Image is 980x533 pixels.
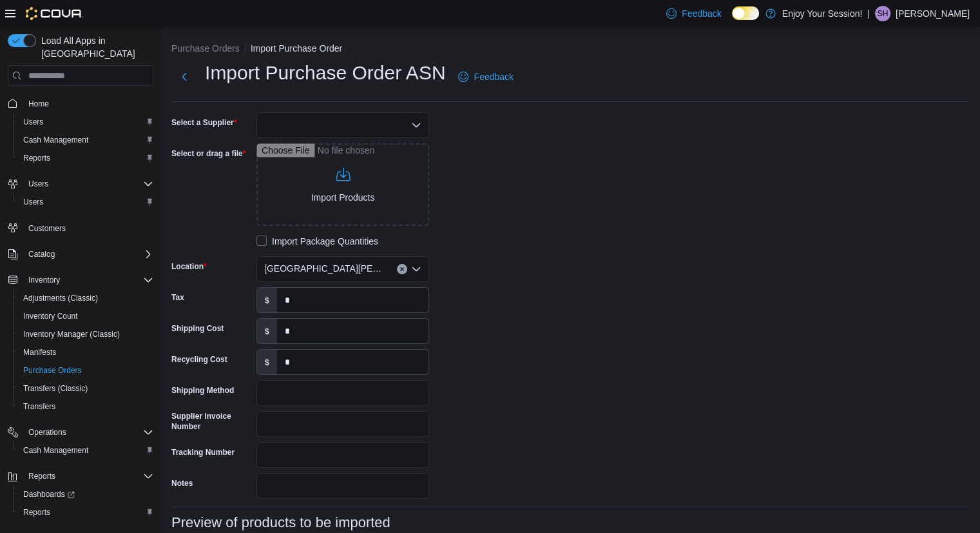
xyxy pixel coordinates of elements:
[13,379,159,397] button: Transfers (Classic)
[875,6,890,21] div: Shelby Hughes
[453,64,518,90] a: Feedback
[18,290,153,306] span: Adjustments (Classic)
[257,288,277,312] label: $
[3,175,159,193] button: Users
[23,176,153,192] span: Users
[23,176,53,192] button: Users
[23,293,98,303] span: Adjustments (Classic)
[18,327,153,342] span: Inventory Manager (Classic)
[28,99,49,109] span: Home
[18,132,93,148] a: Cash Management
[28,249,55,259] span: Catalog
[13,113,159,131] button: Users
[18,308,83,324] a: Inventory Count
[23,347,56,357] span: Manifests
[171,43,240,54] button: Purchase Orders
[3,219,159,237] button: Customers
[18,114,153,130] span: Users
[18,345,61,360] a: Manifests
[13,361,159,379] button: Purchase Orders
[171,292,184,303] label: Tax
[18,487,153,502] span: Dashboards
[23,221,71,236] a: Customers
[23,383,88,394] span: Transfers (Classic)
[256,234,378,249] label: Import Package Quantities
[23,329,120,339] span: Inventory Manager (Classic)
[28,427,66,437] span: Operations
[411,264,421,274] button: Open list of options
[256,143,429,226] input: Use aria labels when no actual label is in use
[18,443,153,458] span: Cash Management
[18,363,87,378] a: Purchase Orders
[23,425,153,440] span: Operations
[13,307,159,325] button: Inventory Count
[257,350,277,374] label: $
[28,471,55,481] span: Reports
[264,261,384,276] span: [GEOGRAPHIC_DATA][PERSON_NAME]
[18,381,153,396] span: Transfers (Classic)
[13,193,159,211] button: Users
[13,149,159,167] button: Reports
[13,343,159,361] button: Manifests
[171,42,970,57] nav: An example of EuiBreadcrumbs
[13,485,159,503] a: Dashboards
[474,70,513,83] span: Feedback
[18,345,153,360] span: Manifests
[18,443,93,458] a: Cash Management
[18,194,153,210] span: Users
[18,132,153,148] span: Cash Management
[18,327,125,342] a: Inventory Manager (Classic)
[896,6,970,21] p: [PERSON_NAME]
[18,290,103,306] a: Adjustments (Classic)
[18,150,153,166] span: Reports
[23,197,43,207] span: Users
[23,117,43,127] span: Users
[18,487,80,502] a: Dashboards
[36,34,153,60] span: Load All Apps in [GEOGRAPHIC_DATA]
[28,223,66,234] span: Customers
[171,261,207,272] label: Location
[18,194,48,210] a: Users
[13,325,159,343] button: Inventory Manager (Classic)
[3,423,159,441] button: Operations
[682,7,721,20] span: Feedback
[257,319,277,343] label: $
[23,365,82,376] span: Purchase Orders
[782,6,863,21] p: Enjoy Your Session!
[23,135,88,145] span: Cash Management
[18,381,93,396] a: Transfers (Classic)
[23,220,153,236] span: Customers
[205,60,445,86] h1: Import Purchase Order ASN
[23,246,153,262] span: Catalog
[23,272,65,288] button: Inventory
[18,505,153,520] span: Reports
[26,7,83,20] img: Cova
[18,114,48,130] a: Users
[23,507,50,518] span: Reports
[171,64,197,90] button: Next
[23,468,153,484] span: Reports
[23,311,78,321] span: Inventory Count
[171,411,251,432] label: Supplier Invoice Number
[171,447,235,458] label: Tracking Number
[3,94,159,112] button: Home
[23,489,75,499] span: Dashboards
[878,6,889,21] span: SH
[171,354,227,365] label: Recycling Cost
[411,120,421,130] button: Open list of options
[23,96,54,112] a: Home
[251,43,342,54] button: Import Purchase Order
[397,264,407,274] button: Clear input
[23,95,153,111] span: Home
[18,363,153,378] span: Purchase Orders
[171,323,224,334] label: Shipping Cost
[171,478,193,488] label: Notes
[13,131,159,149] button: Cash Management
[18,150,55,166] a: Reports
[171,385,234,396] label: Shipping Method
[13,441,159,459] button: Cash Management
[867,6,870,21] p: |
[13,289,159,307] button: Adjustments (Classic)
[171,148,245,159] label: Select or drag a file
[661,1,726,26] a: Feedback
